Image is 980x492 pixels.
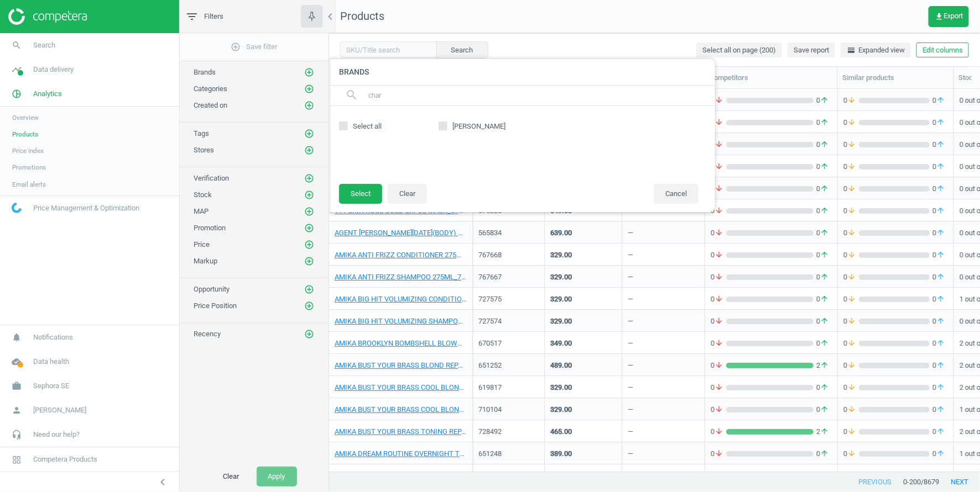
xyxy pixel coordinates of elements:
[304,173,315,184] button: add_circle_outline
[194,285,230,293] span: Opportunity
[33,203,139,213] span: Price Management & Optimization
[304,189,315,200] button: add_circle_outline
[304,329,315,340] button: add_circle_outline
[6,35,27,56] i: search
[6,424,27,445] i: headset_mic
[194,101,227,109] span: Created on
[257,467,297,486] button: Apply
[212,467,251,486] button: Clear
[194,330,221,338] span: Recency
[304,223,314,233] i: add_circle_outline
[304,256,314,266] i: add_circle_outline
[12,113,39,122] span: Overview
[33,332,73,342] span: Notifications
[33,65,74,75] span: Data delivery
[304,240,314,250] i: add_circle_outline
[33,40,55,50] span: Search
[304,223,315,234] button: add_circle_outline
[6,59,27,80] i: timeline
[194,240,210,248] span: Price
[6,400,27,421] i: person
[304,206,315,217] button: add_circle_outline
[328,59,715,85] h4: Brands
[12,180,46,189] span: Email alerts
[304,84,314,94] i: add_circle_outline
[194,68,216,76] span: Brands
[304,100,315,111] button: add_circle_outline
[6,375,27,396] i: work
[12,146,44,155] span: Price index
[149,475,176,489] button: chevron_left
[304,284,314,294] i: add_circle_outline
[231,42,241,52] i: add_circle_outline
[304,83,315,94] button: add_circle_outline
[156,475,169,489] i: chevron_left
[194,174,229,182] span: Verification
[12,203,22,213] img: wGWNvw8QSZomAAAAABJRU5ErkJggg==
[304,145,314,155] i: add_circle_outline
[12,163,46,172] span: Promotions
[8,8,87,25] img: ajHJNr6hYgQAAAAASUVORK5CYII=
[231,42,278,52] span: Save filter
[33,357,69,367] span: Data health
[304,145,315,156] button: add_circle_outline
[304,128,315,139] button: add_circle_outline
[304,329,314,339] i: add_circle_outline
[180,36,329,58] button: add_circle_outlineSave filter
[304,256,315,267] button: add_circle_outline
[6,83,27,104] i: pie_chart_outlined
[33,89,62,99] span: Analytics
[304,129,314,139] i: add_circle_outline
[324,10,337,23] i: chevron_left
[304,67,315,78] button: add_circle_outline
[194,84,227,93] span: Categories
[304,300,315,311] button: add_circle_outline
[33,405,86,415] span: [PERSON_NAME]
[33,381,69,391] span: Sephora SE
[194,191,212,199] span: Stock
[33,430,80,440] span: Need our help?
[304,239,315,250] button: add_circle_outline
[194,301,237,310] span: Price Position
[194,207,208,215] span: MAP
[185,10,199,23] i: filter_list
[304,190,314,200] i: add_circle_outline
[304,284,315,295] button: add_circle_outline
[6,327,27,348] i: notifications
[194,257,217,265] span: Markup
[204,12,223,22] span: Filters
[194,146,214,154] span: Stores
[6,351,27,372] i: cloud_done
[33,454,97,464] span: Competera Products
[194,224,226,232] span: Promotion
[194,129,209,137] span: Tags
[12,130,38,139] span: Products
